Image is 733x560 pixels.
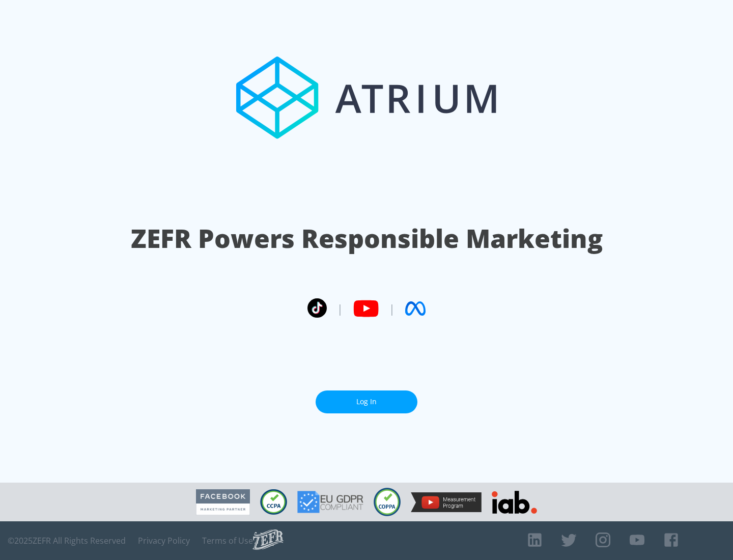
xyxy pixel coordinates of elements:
span: | [389,301,395,316]
a: Terms of Use [202,536,253,546]
h1: ZEFR Powers Responsible Marketing [131,221,603,256]
img: YouTube Measurement Program [411,492,482,512]
span: | [337,301,343,316]
img: Facebook Marketing Partner [196,489,250,515]
img: GDPR Compliant [297,491,363,513]
img: CCPA Compliant [260,489,287,515]
a: Privacy Policy [138,536,190,546]
a: Log In [316,390,417,413]
img: IAB [492,491,537,514]
img: COPPA Compliant [374,488,401,516]
span: © 2025 ZEFR All Rights Reserved [8,536,126,546]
